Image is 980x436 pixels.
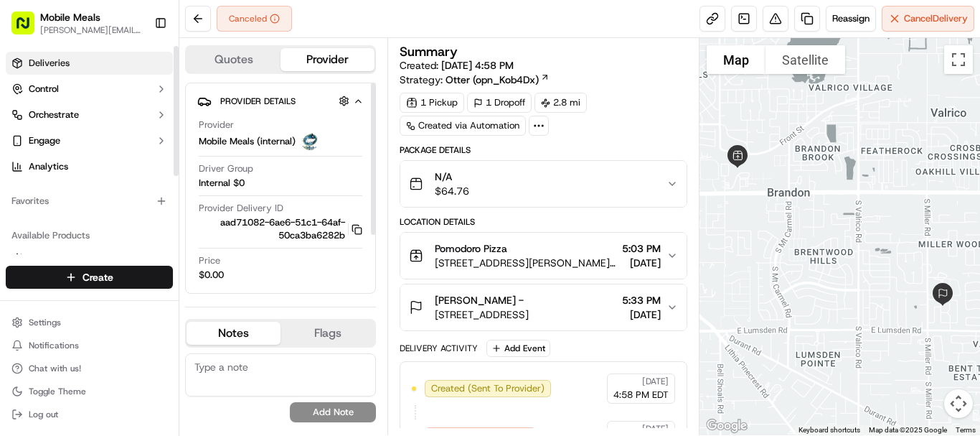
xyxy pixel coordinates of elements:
div: Delivery Activity [400,343,478,354]
span: Cancel Delivery [904,12,968,25]
span: Reassign [832,12,870,25]
span: Created: [400,58,514,73]
span: [PERSON_NAME] - [435,293,524,307]
span: Deliveries [29,57,70,70]
span: Orchestrate [29,108,79,121]
button: Notifications [6,335,173,356]
span: N/A [435,170,469,184]
span: Log out [29,409,58,420]
span: [DATE] [622,256,661,270]
span: Price [199,254,220,267]
button: Notes [187,322,281,345]
button: Mobile Meals [40,10,100,24]
span: [DATE] [622,307,661,322]
div: 💻 [121,210,133,221]
button: Flags [281,322,374,345]
span: Analytics [29,160,68,173]
span: Otter (opn_Kob4Dx) [446,73,539,87]
a: Terms (opens in new tab) [956,426,976,434]
span: Knowledge Base [29,208,110,223]
button: Add Event [486,340,550,357]
span: API Documentation [136,208,230,223]
button: Keyboard shortcuts [798,425,860,435]
span: Nash AI [29,252,61,265]
button: Map camera controls [944,389,973,418]
span: Map data ©2025 Google [869,426,947,434]
span: Notifications [29,340,79,351]
button: Canceled [217,6,292,32]
a: Deliveries [6,52,173,75]
div: 2.8 mi [534,93,587,113]
button: Quotes [187,48,281,71]
a: 📗Knowledge Base [9,203,116,228]
button: Engage [6,129,173,152]
span: $0.00 [199,269,224,282]
img: MM.png [301,133,319,150]
img: Google [703,417,750,435]
span: Control [29,83,59,96]
button: Toggle fullscreen view [944,45,973,74]
span: Toggle Theme [29,386,86,397]
input: Got a question? Start typing here... [37,93,258,108]
div: 1 Pickup [400,93,464,113]
span: Chat with us! [29,363,81,374]
button: Orchestrate [6,103,173,126]
span: Provider Delivery ID [199,202,283,215]
button: Show street map [707,45,765,74]
button: Start new chat [244,142,261,159]
button: Control [6,78,173,101]
button: Pomodoro Pizza[STREET_ADDRESS][PERSON_NAME][PERSON_NAME]5:03 PM[DATE] [400,233,687,279]
span: $64.76 [435,184,469,198]
span: Engage [29,134,60,147]
span: Settings [29,317,61,328]
button: Nash AI [6,247,173,270]
a: Analytics [6,155,173,178]
span: 4:58 PM EDT [613,389,669,402]
a: Powered byPylon [101,243,174,254]
div: Start new chat [49,137,235,152]
a: 💻API Documentation [116,203,236,228]
span: 5:03 PM [622,241,661,256]
button: N/A$64.76 [400,161,687,207]
span: [STREET_ADDRESS] [435,307,529,322]
button: [PERSON_NAME][EMAIL_ADDRESS][DOMAIN_NAME] [40,24,143,36]
span: Provider Details [220,96,296,107]
span: [DATE] [642,376,669,387]
button: CancelDelivery [882,6,974,32]
span: Pomodoro Pizza [435,241,507,256]
button: Create [6,266,173,289]
div: 1 Dropoff [467,93,532,113]
p: Welcome 👋 [14,57,261,80]
button: Reassign [826,6,876,32]
a: Otter (opn_Kob4Dx) [446,73,550,87]
img: 1736555255976-a54dd68f-1ca7-489b-9aae-adbdc363a1c4 [14,137,40,163]
img: Nash [14,14,43,43]
a: Nash AI [11,252,167,265]
div: We're available if you need us! [49,152,182,163]
a: Created via Automation [400,116,526,136]
button: [PERSON_NAME] -[STREET_ADDRESS]5:33 PM[DATE] [400,284,687,330]
h3: Summary [400,45,458,58]
a: Open this area in Google Maps (opens a new window) [703,417,750,435]
div: Favorites [6,190,173,213]
div: Strategy: [400,73,550,87]
button: Provider Details [197,89,364,113]
button: Show satellite imagery [765,45,845,74]
button: Log out [6,404,173,425]
div: Location Details [400,216,687,228]
span: Create [83,270,113,284]
span: Internal $0 [199,177,245,190]
button: Chat with us! [6,358,173,379]
button: aad71082-6ae6-51c1-64af-50ca3ba6282b [199,216,362,242]
span: Provider [199,119,234,131]
span: Mobile Meals (internal) [199,135,296,148]
div: Available Products [6,224,173,247]
div: Package Details [400,144,687,156]
button: Settings [6,312,173,333]
button: Toggle Theme [6,381,173,402]
span: [DATE] [642,423,669,435]
span: Pylon [143,243,174,254]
